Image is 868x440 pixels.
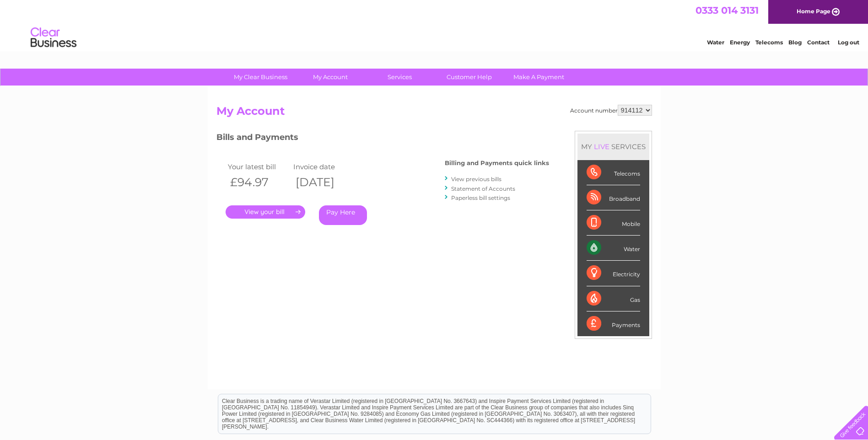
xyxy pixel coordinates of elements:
[451,194,510,201] a: Paperless bill settings
[587,185,640,210] div: Broadband
[587,210,640,236] div: Mobile
[319,205,367,225] a: Pay Here
[451,176,501,182] a: View previous bills
[838,39,859,46] a: Log out
[216,131,549,147] h3: Bills and Payments
[587,160,640,185] div: Telecoms
[362,69,437,86] a: Services
[587,261,640,286] div: Electricity
[226,173,291,192] th: £94.97
[695,5,759,16] a: 0333 014 3131
[30,24,77,52] img: logo.png
[291,173,357,192] th: [DATE]
[788,39,802,46] a: Blog
[587,311,640,336] div: Payments
[577,134,649,160] div: MY SERVICES
[451,185,515,192] a: Statement of Accounts
[445,160,549,166] h4: Billing and Payments quick links
[216,105,652,122] h2: My Account
[570,105,652,116] div: Account number
[431,69,507,86] a: Customer Help
[223,69,298,86] a: My Clear Business
[292,69,368,86] a: My Account
[218,5,651,44] div: Clear Business is a trading name of Verastar Limited (registered in [GEOGRAPHIC_DATA] No. 3667643...
[587,236,640,261] div: Water
[730,39,750,46] a: Energy
[226,161,291,173] td: Your latest bill
[707,39,724,46] a: Water
[501,69,577,86] a: Make A Payment
[587,286,640,311] div: Gas
[291,161,357,173] td: Invoice date
[807,39,830,46] a: Contact
[755,39,783,46] a: Telecoms
[592,142,611,151] div: LIVE
[226,205,305,219] a: .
